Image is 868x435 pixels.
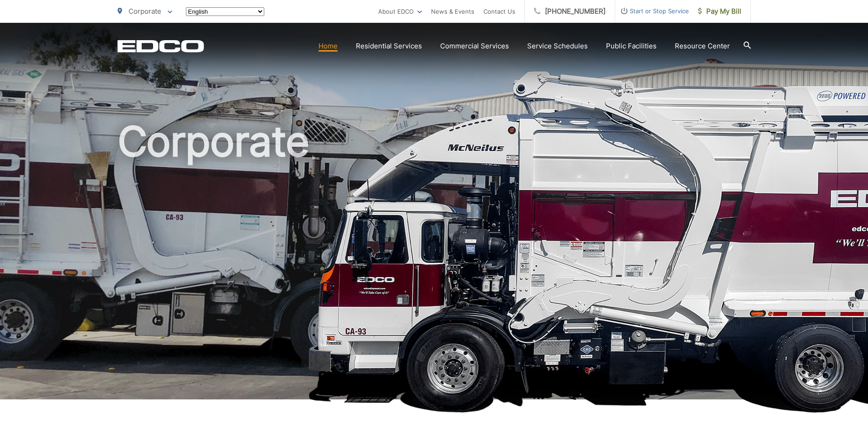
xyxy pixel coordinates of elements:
[675,41,730,52] a: Resource Center
[606,41,657,52] a: Public Facilities
[698,6,741,17] span: Pay My Bill
[118,40,204,52] a: EDCD logo. Return to the homepage.
[318,41,338,52] a: Home
[356,41,422,52] a: Residential Services
[527,41,588,52] a: Service Schedules
[483,6,515,17] a: Contact Us
[118,119,751,408] h1: Corporate
[128,7,161,16] span: Corporate
[440,41,509,52] a: Commercial Services
[186,7,264,16] select: Select a language
[431,6,474,17] a: News & Events
[378,6,422,17] a: About EDCO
